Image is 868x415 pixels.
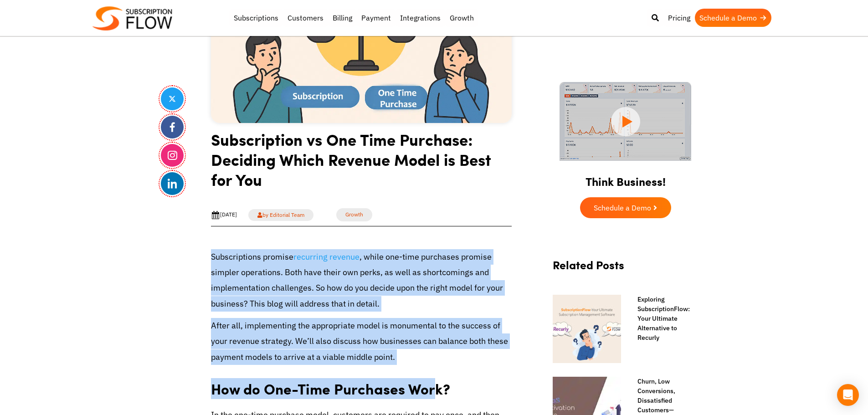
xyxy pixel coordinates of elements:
[553,258,699,281] h2: Related Posts
[336,208,372,221] a: Growth
[92,6,172,31] img: Subscriptionflow
[211,249,512,312] p: Subscriptions promise , while one-time purchases promise simpler operations. Both have their own ...
[357,9,395,27] a: Payment
[560,82,691,161] img: intro video
[229,9,283,27] a: Subscriptions
[580,197,671,218] a: Schedule a Demo
[211,210,237,220] div: [DATE]
[594,204,651,211] span: Schedule a Demo
[328,9,357,27] a: Billing
[695,9,771,27] a: Schedule a Demo
[553,295,621,363] img: Alternative to Recurly
[544,164,708,193] h2: Think Business!
[837,384,859,406] div: Open Intercom Messenger
[211,378,450,399] strong: How do One-Time Purchases Work?
[445,9,478,27] a: Growth
[283,9,328,27] a: Customers
[248,209,313,221] a: by Editorial Team
[395,9,445,27] a: Integrations
[663,9,695,27] a: Pricing
[211,129,512,196] h1: Subscription vs One Time Purchase: Deciding Which Revenue Model is Best for You
[211,318,512,365] p: After all, implementing the appropriate model is monumental to the success of your revenue strate...
[628,295,699,343] a: Exploring SubscriptionFlow: Your Ultimate Alternative to Recurly
[293,251,360,262] a: recurring revenue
